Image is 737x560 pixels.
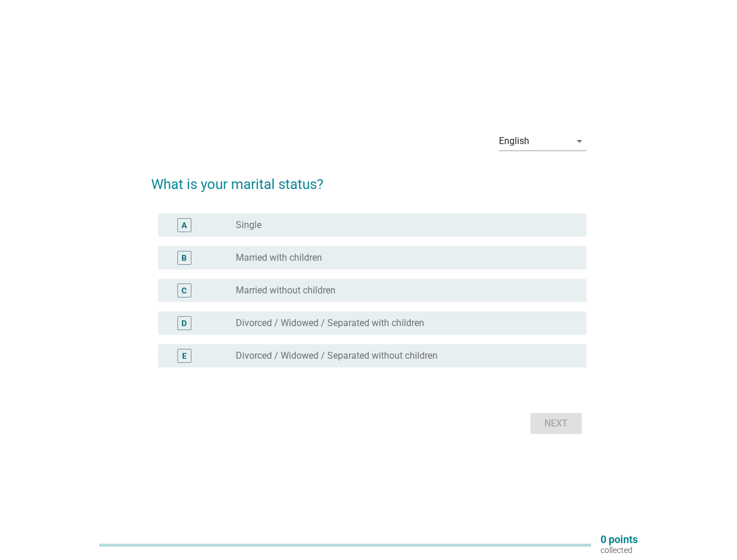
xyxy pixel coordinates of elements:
[600,545,638,555] p: collected
[236,317,424,329] label: Divorced / Widowed / Separated with children
[600,534,638,545] p: 0 points
[572,134,586,148] i: arrow_drop_down
[182,350,187,362] div: E
[181,317,187,330] div: D
[236,285,336,296] label: Married without children
[236,252,322,264] label: Married with children
[236,350,438,362] label: Divorced / Widowed / Separated without children
[181,285,187,297] div: C
[181,252,187,264] div: B
[181,219,187,232] div: A
[499,136,529,146] div: English
[151,162,586,195] h2: What is your marital status?
[236,219,261,231] label: Single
